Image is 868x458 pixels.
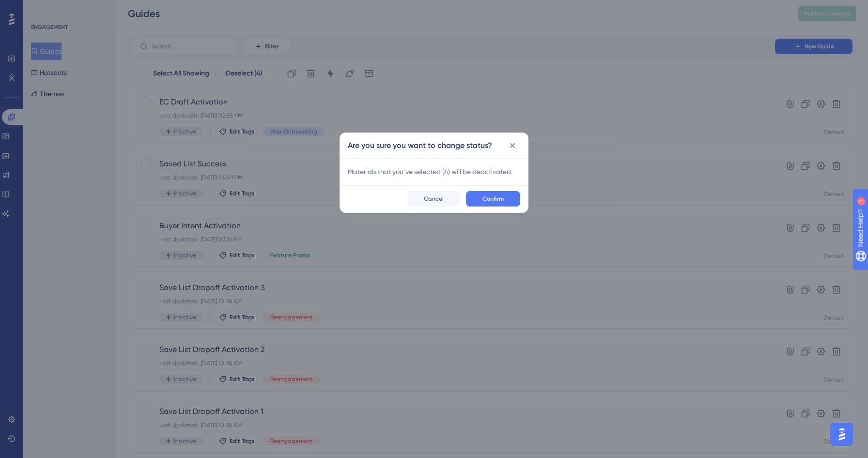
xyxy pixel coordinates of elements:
iframe: UserGuiding AI Assistant Launcher [827,420,856,449]
h2: Are you sure you want to change status? [348,140,492,151]
span: Confirm [482,195,504,203]
span: Materials that you’ve selected ( 4 ) will be de activated. [348,168,512,176]
div: 1 [67,5,70,13]
span: Need Help? [23,2,61,14]
span: Cancel [424,195,444,203]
